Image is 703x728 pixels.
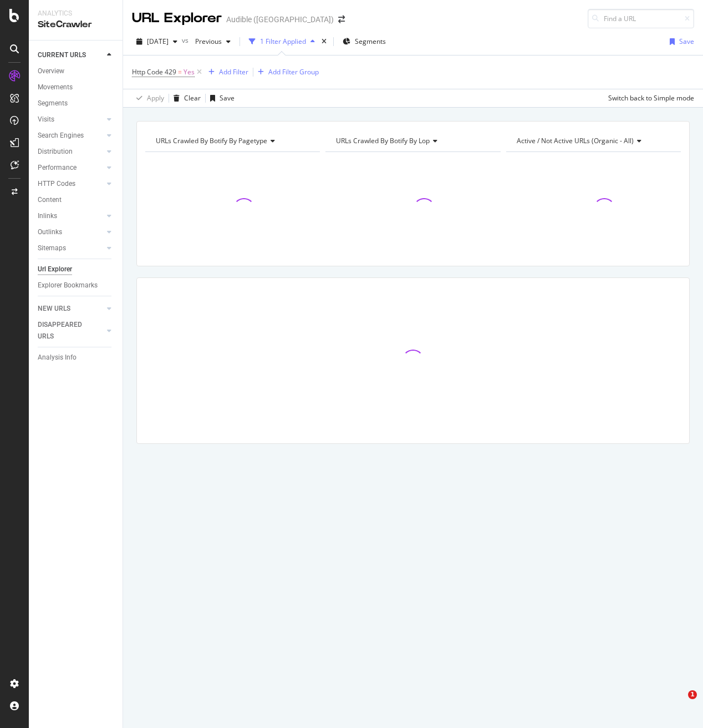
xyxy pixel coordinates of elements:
[608,93,694,103] div: Switch back to Simple mode
[38,242,104,254] a: Sitemaps
[38,65,64,77] div: Overview
[38,226,104,238] a: Outlinks
[355,37,386,46] span: Segments
[38,280,98,291] div: Explorer Bookmarks
[38,264,115,275] a: Url Explorer
[38,319,94,342] div: DISAPPEARED URLS
[38,162,104,174] a: Performance
[604,89,694,107] button: Switch back to Simple mode
[38,319,104,342] a: DISAPPEARED URLS
[204,65,248,79] button: Add Filter
[182,36,191,45] span: vs
[38,210,57,222] div: Inlinks
[38,130,84,141] div: Search Engines
[38,210,104,222] a: Inlinks
[38,194,62,206] div: Content
[169,89,201,107] button: Clear
[319,36,329,47] div: times
[38,49,86,61] div: CURRENT URLS
[38,280,115,291] a: Explorer Bookmarks
[244,33,319,50] button: 1 Filter Applied
[178,67,182,77] span: =
[38,82,73,93] div: Movements
[226,14,334,25] div: Audible ([GEOGRAPHIC_DATA])
[38,146,104,158] a: Distribution
[338,33,390,50] button: Segments
[147,37,169,46] span: 2025 Oct. 3rd
[38,194,115,206] a: Content
[184,64,195,80] span: Yes
[38,178,104,190] a: HTTP Codes
[588,9,694,28] input: Find a URL
[38,82,115,93] a: Movements
[38,49,104,61] a: CURRENT URLS
[38,178,75,190] div: HTTP Codes
[191,37,222,46] span: Previous
[268,67,319,77] div: Add Filter Group
[38,352,77,363] div: Analysis Info
[38,9,114,18] div: Analytics
[154,132,310,150] h4: URLs Crawled By Botify By pagetype
[38,226,62,238] div: Outlinks
[665,690,692,717] iframe: Intercom live chat
[38,162,77,174] div: Performance
[38,146,73,158] div: Distribution
[38,114,54,125] div: Visits
[38,242,66,254] div: Sitemaps
[156,136,267,145] span: URLs Crawled By Botify By pagetype
[220,93,235,103] div: Save
[665,33,694,50] button: Save
[38,18,114,31] div: SiteCrawler
[38,65,115,77] a: Overview
[38,352,115,363] a: Analysis Info
[132,89,164,107] button: Apply
[260,37,306,46] div: 1 Filter Applied
[132,33,182,50] button: [DATE]
[132,9,222,28] div: URL Explorer
[688,690,697,699] span: 1
[338,16,345,23] div: arrow-right-arrow-left
[38,114,104,125] a: Visits
[38,303,70,315] div: NEW URLS
[253,65,319,79] button: Add Filter Group
[38,264,72,275] div: Url Explorer
[334,132,490,150] h4: URLs Crawled By Botify By lop
[132,67,176,77] span: Http Code 429
[679,37,694,46] div: Save
[38,303,104,315] a: NEW URLS
[191,33,235,50] button: Previous
[514,132,671,150] h4: Active / Not Active URLs
[38,98,115,109] a: Segments
[147,93,164,103] div: Apply
[38,98,68,109] div: Segments
[517,136,634,145] span: Active / Not Active URLs (organic - all)
[206,89,235,107] button: Save
[219,67,248,77] div: Add Filter
[336,136,430,145] span: URLs Crawled By Botify By lop
[38,130,104,141] a: Search Engines
[184,93,201,103] div: Clear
